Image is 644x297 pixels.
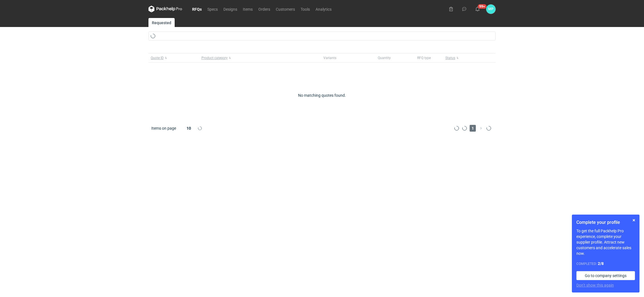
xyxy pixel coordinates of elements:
button: Don’t show this again [576,282,614,288]
a: Specs [205,6,221,12]
p: To get the full Packhelp Pro experience, complete your supplier profile. Attract new customers an... [576,228,635,256]
div: Completed: [576,261,635,267]
a: Customers [273,6,298,12]
strong: 2 / 8 [598,261,604,266]
button: MP [486,4,496,14]
a: Items [240,6,256,12]
button: 99+ [473,4,482,13]
a: Tools [298,6,313,12]
a: Go to company settings [576,271,635,280]
a: RFQs [189,6,205,12]
span: 1 [470,125,476,132]
a: Orders [256,6,273,12]
a: Analytics [313,6,334,12]
a: Designs [221,6,240,12]
div: Martyna Paroń [486,4,496,14]
a: Requested [148,18,175,27]
div: No matching quotes found. [148,93,496,98]
span: Items on page [151,125,176,131]
svg: Packhelp Pro [148,6,182,12]
h1: Complete your profile [576,219,635,226]
div: 10 [180,124,198,132]
button: Skip for now [630,217,637,224]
